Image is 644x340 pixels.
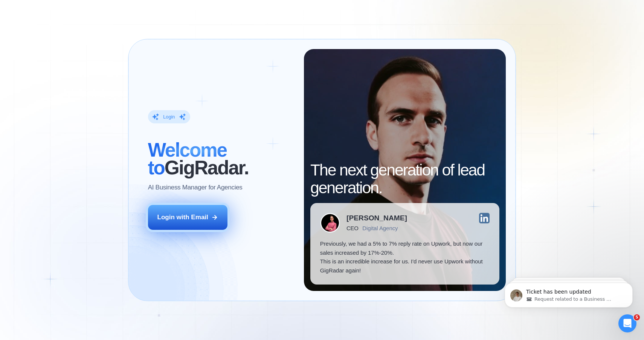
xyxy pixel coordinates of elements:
[320,239,490,275] p: Previously, we had a 5% to 7% reply rate on Upwork, but now our sales increased by 17%-20%. This ...
[157,213,208,222] div: Login with Email
[634,314,640,320] span: 5
[148,139,227,178] span: Welcome to
[362,225,398,231] div: Digital Agency
[148,141,295,177] h2: ‍ GigRadar.
[493,267,644,320] iframe: Intercom notifications message
[310,161,499,197] h2: The next generation of lead generation.
[148,183,243,192] p: AI Business Manager for Agencies
[346,225,358,231] div: CEO
[346,214,407,222] div: [PERSON_NAME]
[148,205,228,230] button: Login with Email
[618,314,636,332] iframe: Intercom live chat
[163,114,175,120] div: Login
